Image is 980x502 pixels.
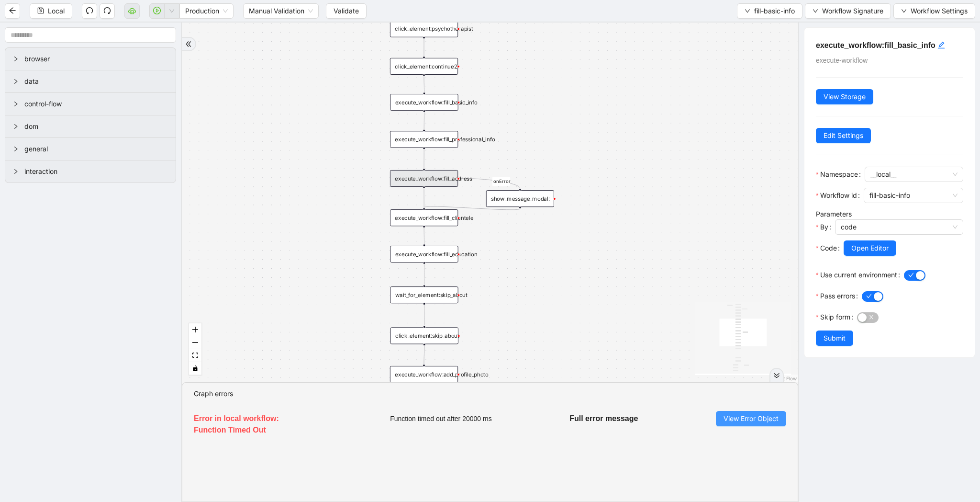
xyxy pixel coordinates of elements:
[870,167,958,182] span: __local__
[893,3,975,19] button: downWorkflow Settings
[5,160,176,183] div: interaction
[390,58,458,75] div: click_element:continue2
[24,99,168,109] span: control-flow
[390,21,458,37] div: click_element:psychotherapist
[128,7,136,14] span: cloud-server
[189,336,201,349] button: zoom out
[390,246,458,262] div: execute_workflow:fill_education
[813,8,818,14] span: down
[816,57,868,64] span: execute-workflow
[189,323,201,336] button: zoom in
[816,331,853,346] button: Submit
[390,209,458,226] div: execute_workflow:fill_clientele
[153,7,161,14] span: play-circle
[13,101,19,107] span: right
[103,7,111,14] span: redo
[820,270,897,280] span: Use current environment
[937,39,945,51] div: click to edit id
[149,3,165,19] button: play-circle
[5,93,176,115] div: control-flow
[816,210,852,218] label: Parameters
[460,177,520,188] g: Edge from execute_workflow:fill_address to show_message_modal:
[124,3,140,19] button: cloud-server
[390,94,458,111] div: execute_workflow:fill_basic_info
[24,76,168,87] span: data
[13,56,19,62] span: right
[5,3,20,19] button: arrow-left
[937,41,945,49] span: edit
[390,327,458,344] div: click_element:skip_about
[185,41,192,47] span: double-right
[901,8,907,14] span: down
[24,144,168,154] span: general
[390,131,458,148] div: execute_workflow:fill_professional_info
[390,286,458,303] div: wait_for_element:skip_about
[5,48,176,70] div: browser
[820,291,855,301] span: Pass errors
[24,54,168,64] span: browser
[724,413,779,424] span: View Error Object
[820,169,858,180] span: Namespace
[194,388,786,399] div: Graph errors
[169,8,175,14] span: down
[334,6,359,16] span: Validate
[824,91,866,102] span: View Storage
[816,128,871,143] button: Edit Settings
[13,169,19,174] span: right
[737,3,802,19] button: downfill-basic-info
[5,138,176,160] div: general
[911,6,968,16] span: Workflow Settings
[100,3,115,19] button: redo
[13,79,19,84] span: right
[390,170,458,187] div: execute_workflow:fill_address
[37,7,44,14] span: save
[390,366,458,383] div: execute_workflow:add_profile_photo
[754,6,795,16] span: fill-basic-info
[816,39,963,51] h5: execute_workflow:fill_basic_info
[824,130,863,141] span: Edit Settings
[424,206,520,210] g: Edge from show_message_modal: to execute_workflow:fill_clientele
[805,3,891,19] button: downWorkflow Signature
[13,146,19,152] span: right
[13,124,19,129] span: right
[820,243,837,253] span: Code
[869,188,958,203] span: fill-basic-info
[9,7,16,14] span: arrow-left
[30,3,72,19] button: saveLocal
[844,240,896,256] button: Open Editor
[189,349,201,362] button: fit view
[82,3,97,19] button: undo
[716,411,786,426] button: View Error Object
[486,190,554,207] div: show_message_modal:
[841,220,958,234] span: code
[822,6,883,16] span: Workflow Signature
[249,4,313,18] span: Manual Validation
[24,166,168,177] span: interaction
[820,312,850,322] span: Skip form
[772,376,797,381] a: React Flow attribution
[820,190,857,201] span: Workflow id
[326,3,367,19] button: Validate
[194,413,312,436] h5: Error in local workflow: Function Timed Out
[773,372,780,379] span: double-right
[820,222,828,232] span: By
[390,413,491,424] span: Function timed out after 20000 ms
[824,333,846,343] span: Submit
[185,4,228,18] span: Production
[5,115,176,137] div: dom
[164,3,179,19] button: down
[5,70,176,92] div: data
[48,6,65,16] span: Local
[851,243,889,253] span: Open Editor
